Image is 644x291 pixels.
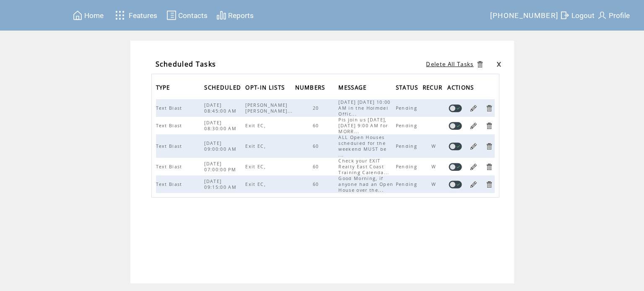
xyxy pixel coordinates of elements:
[338,158,391,175] span: Check your EXIT Realty East Coast Training Calenda...
[396,164,419,170] span: Pending
[156,123,184,129] span: Text Blast
[245,102,295,114] span: [PERSON_NAME] [PERSON_NAME]...
[313,105,321,111] span: 20
[245,82,287,95] span: OPT-IN LISTS
[470,180,478,188] a: Edit Task
[449,104,462,112] a: Disable task
[470,104,478,112] a: Edit Task
[295,82,327,95] span: NUMBERS
[113,8,127,22] img: features.svg
[470,122,478,130] a: Edit Task
[470,163,478,171] a: Edit Task
[178,11,208,20] span: Contacts
[396,181,419,187] span: Pending
[71,9,105,22] a: Home
[396,143,419,149] span: Pending
[216,10,226,21] img: chart.svg
[560,10,570,21] img: exit.svg
[558,9,596,22] a: Logout
[396,85,421,90] a: STATUS
[245,164,268,170] span: Exit EC,
[313,143,321,149] span: 60
[431,181,438,187] span: W
[204,85,243,90] a: SCHEDULED
[423,82,445,95] span: RECUR
[313,164,321,170] span: 60
[396,82,421,95] span: STATUS
[204,120,239,131] span: [DATE] 08:30:00 AM
[396,105,419,111] span: Pending
[447,82,476,95] span: ACTIONS
[609,11,630,20] span: Profile
[156,59,216,69] span: Scheduled Tasks
[449,142,462,150] a: Disable task
[449,180,462,188] a: Disable task
[204,102,239,114] span: [DATE] 08:45:00 AM
[245,143,268,149] span: Exit EC,
[156,164,184,170] span: Text Blast
[597,10,607,21] img: profile.svg
[215,9,255,22] a: Reports
[485,122,493,130] a: Delete Task
[485,163,493,171] a: Delete Task
[449,163,462,171] a: Disable task
[313,181,321,187] span: 60
[129,11,157,20] span: Features
[485,142,493,150] a: Delete Task
[156,143,184,149] span: Text Blast
[485,180,493,188] a: Delete Task
[338,134,387,158] span: ALL Open Houses scheduled for the weekend MUST be ...
[596,9,631,22] a: Profile
[338,175,393,193] span: Good Morning, if anyone had an Open House over the...
[73,10,83,21] img: home.svg
[431,164,438,170] span: W
[338,85,369,90] a: MESSAGE
[228,11,254,20] span: Reports
[204,161,238,173] span: [DATE] 07:00:00 PM
[204,82,243,95] span: SCHEDULED
[204,178,239,190] span: [DATE] 09:15:00 AM
[245,85,287,90] a: OPT-IN LISTS
[313,123,321,129] span: 60
[165,9,209,22] a: Contacts
[156,181,184,187] span: Text Blast
[396,123,419,129] span: Pending
[245,181,268,187] span: Exit EC,
[426,60,473,68] a: Delete All Tasks
[431,143,438,149] span: W
[490,11,559,20] span: [PHONE_NUMBER]
[166,10,177,21] img: contacts.svg
[571,11,595,20] span: Logout
[485,104,493,112] a: Delete Task
[449,122,462,130] a: Disable task
[470,142,478,150] a: Edit Task
[156,105,184,111] span: Text Blast
[112,7,159,23] a: Features
[295,85,327,90] a: NUMBERS
[338,99,390,117] span: [DATE] [DATE] 10:00 AM in the Holmdel Offic...
[156,82,172,95] span: TYPE
[84,11,104,20] span: Home
[204,140,239,152] span: [DATE] 09:00:00 AM
[245,123,268,129] span: Exit EC,
[338,82,369,95] span: MESSAGE
[338,117,388,134] span: Pls join us [DATE], [DATE] 9:00 AM for MORR...
[156,85,172,90] a: TYPE
[423,85,445,90] a: RECUR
